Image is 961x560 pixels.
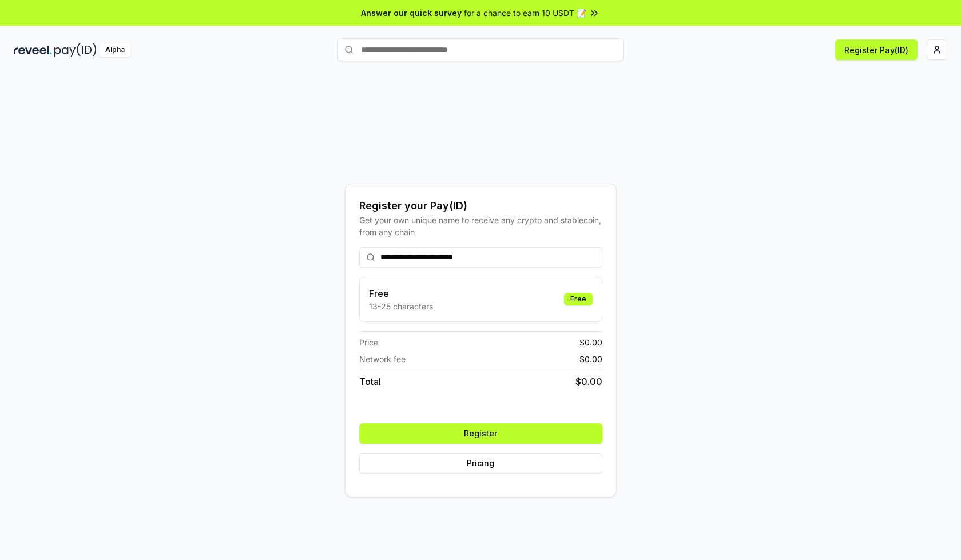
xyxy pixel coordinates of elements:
img: reveel_dark [14,43,52,57]
img: pay_id [54,43,97,57]
span: $ 0.00 [575,375,602,388]
span: $ 0.00 [579,336,602,348]
h3: Free [369,287,433,300]
div: Register your Pay(ID) [359,198,602,214]
p: 13-25 characters [369,300,433,312]
div: Free [564,293,593,305]
span: Total [359,375,381,388]
button: Register Pay(ID) [835,39,918,60]
span: Network fee [359,353,406,365]
button: Pricing [359,453,602,474]
span: Price [359,336,378,348]
div: Alpha [99,43,131,57]
span: for a chance to earn 10 USDT 📝 [464,7,586,19]
span: Answer our quick survey [361,7,462,19]
button: Register [359,423,602,444]
span: $ 0.00 [579,353,602,365]
div: Get your own unique name to receive any crypto and stablecoin, from any chain [359,214,602,238]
